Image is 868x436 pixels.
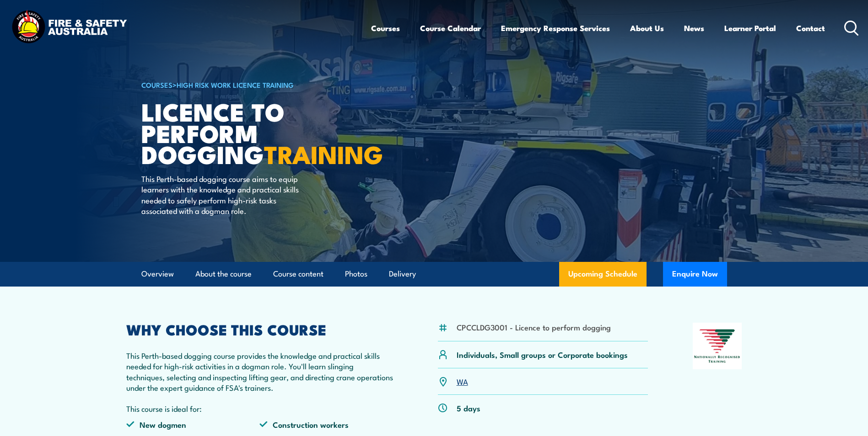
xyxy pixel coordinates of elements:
p: This Perth-based dogging course provides the knowledge and practical skills needed for high-risk ... [126,350,394,393]
li: Construction workers [259,419,393,430]
p: This Perth-based dogging course aims to equip learners with the knowledge and practical skills ne... [141,173,308,216]
a: Overview [141,262,174,286]
a: About the course [195,262,252,286]
a: COURSES [141,80,173,90]
a: WA [457,376,468,387]
a: Photos [345,262,367,286]
a: Emergency Response Services [501,16,610,40]
button: Enquire Now [663,262,727,287]
img: Nationally Recognised Training logo. [693,323,742,369]
li: New dogmen [126,419,260,430]
a: Contact [796,16,825,40]
h1: Licence to Perform Dogging [141,101,367,165]
p: Individuals, Small groups or Corporate bookings [457,349,628,360]
a: News [684,16,704,40]
a: Course Calendar [420,16,481,40]
h2: WHY CHOOSE THIS COURSE [126,323,394,335]
li: CPCCLDG3001 - Licence to perform dogging [457,322,611,332]
p: 5 days [457,403,480,413]
a: Course content [273,262,323,286]
h6: > [141,79,367,90]
a: Courses [371,16,400,40]
a: About Us [630,16,664,40]
strong: TRAINING [264,134,383,172]
a: High Risk Work Licence Training [177,80,294,90]
a: Learner Portal [724,16,776,40]
p: This course is ideal for: [126,403,394,414]
a: Delivery [389,262,416,286]
a: Upcoming Schedule [559,262,647,287]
